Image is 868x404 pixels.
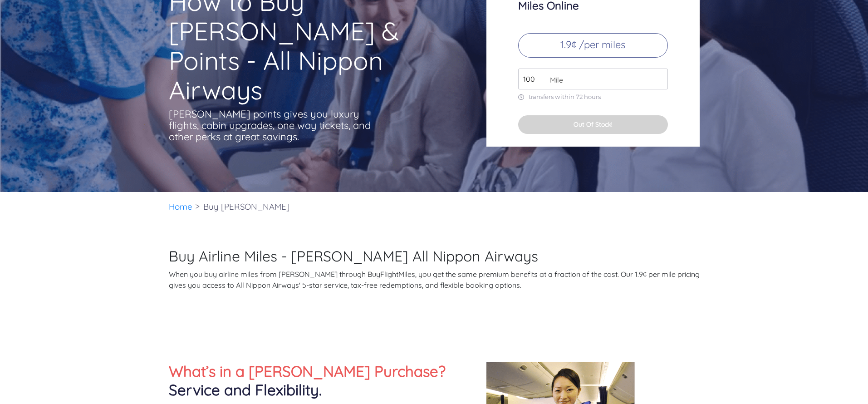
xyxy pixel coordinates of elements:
span: Mile [545,74,563,85]
p: transfers within 72 hours [518,93,668,101]
span: Service and Flexibility. [169,380,322,399]
li: Buy [PERSON_NAME] [199,192,294,222]
a: Home [169,201,192,212]
p: When you buy airline miles from [PERSON_NAME] through BuyFlightMiles, you get the same premium be... [169,269,700,291]
h2: Buy Airline Miles - [PERSON_NAME] All Nippon Airways [169,247,700,265]
h2: What’s in a [PERSON_NAME] Purchase? [169,362,473,399]
p: 1.9¢ /per miles [518,33,668,58]
p: [PERSON_NAME] points gives you luxury flights, cabin upgrades, one way tickets, and other perks a... [169,108,373,143]
button: Out Of Stock! [518,115,668,134]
